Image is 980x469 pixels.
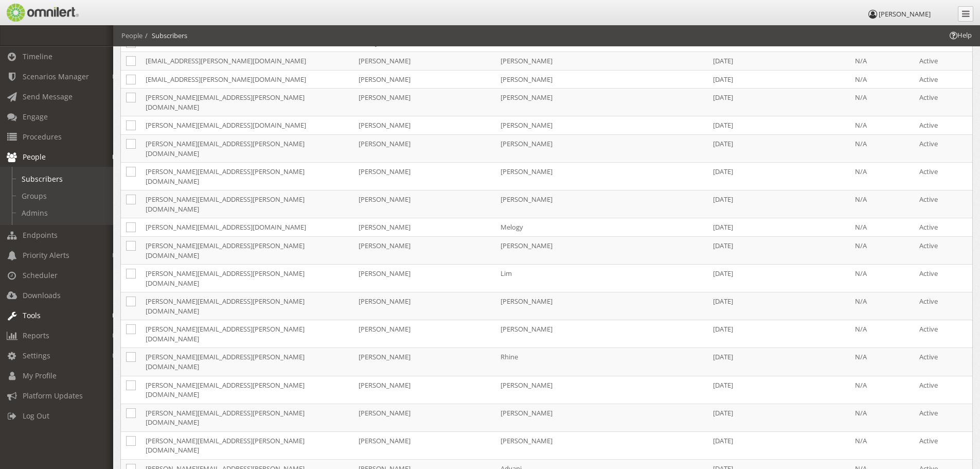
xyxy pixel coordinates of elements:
td: [DATE] [708,265,850,292]
td: N/A [850,320,914,348]
td: N/A [850,52,914,71]
td: [PERSON_NAME] [495,116,708,135]
td: [PERSON_NAME] [495,70,708,89]
td: [EMAIL_ADDRESS][PERSON_NAME][DOMAIN_NAME] [140,52,353,71]
td: [PERSON_NAME] [495,52,708,71]
td: Active [914,89,972,116]
td: [PERSON_NAME] [353,70,495,89]
li: Subscribers [142,31,187,41]
td: [PERSON_NAME] [495,292,708,320]
td: [PERSON_NAME][EMAIL_ADDRESS][PERSON_NAME][DOMAIN_NAME] [140,431,353,459]
td: [PERSON_NAME] [353,190,495,218]
td: [PERSON_NAME][EMAIL_ADDRESS][PERSON_NAME][DOMAIN_NAME] [140,265,353,292]
td: Active [914,348,972,376]
span: Scheduler [23,270,58,280]
span: Timeline [23,51,52,61]
span: Engage [23,112,48,121]
span: Endpoints [23,230,58,240]
td: [PERSON_NAME] [353,376,495,404]
li: People [121,31,142,41]
td: N/A [850,190,914,218]
img: Omnilert [5,4,79,22]
td: [DATE] [708,116,850,135]
td: [PERSON_NAME] [495,236,708,264]
td: N/A [850,135,914,163]
td: [PERSON_NAME] [353,135,495,163]
td: [PERSON_NAME][EMAIL_ADDRESS][PERSON_NAME][DOMAIN_NAME] [140,348,353,376]
td: Active [914,265,972,292]
td: [PERSON_NAME] [353,236,495,264]
td: [PERSON_NAME] [495,89,708,116]
td: [PERSON_NAME][EMAIL_ADDRESS][PERSON_NAME][DOMAIN_NAME] [140,135,353,163]
td: [DATE] [708,320,850,348]
td: [PERSON_NAME][EMAIL_ADDRESS][PERSON_NAME][DOMAIN_NAME] [140,320,353,348]
span: My Profile [23,371,57,380]
td: Rhine [495,348,708,376]
td: Active [914,70,972,89]
td: [DATE] [708,292,850,320]
td: [PERSON_NAME] [353,116,495,135]
td: [PERSON_NAME][EMAIL_ADDRESS][PERSON_NAME][DOMAIN_NAME] [140,190,353,218]
td: N/A [850,116,914,135]
td: [DATE] [708,218,850,237]
span: Reports [23,331,49,340]
td: [PERSON_NAME][EMAIL_ADDRESS][PERSON_NAME][DOMAIN_NAME] [140,404,353,431]
td: Active [914,376,972,404]
td: N/A [850,265,914,292]
span: Help [948,30,972,40]
td: [DATE] [708,404,850,431]
span: Procedures [23,132,62,142]
span: Downloads [23,290,61,300]
td: [DATE] [708,135,850,163]
td: [DATE] [708,376,850,404]
td: N/A [850,89,914,116]
span: Tools [23,310,41,320]
td: [DATE] [708,89,850,116]
td: [PERSON_NAME] [353,89,495,116]
td: Active [914,236,972,264]
td: [DATE] [708,190,850,218]
td: N/A [850,376,914,404]
td: Active [914,135,972,163]
td: [PERSON_NAME] [495,190,708,218]
td: N/A [850,70,914,89]
span: Platform Updates [23,391,83,401]
td: [PERSON_NAME] [353,265,495,292]
td: Active [914,404,972,431]
td: [PERSON_NAME] [495,320,708,348]
td: [PERSON_NAME][EMAIL_ADDRESS][DOMAIN_NAME] [140,218,353,237]
td: [DATE] [708,70,850,89]
td: Active [914,116,972,135]
span: Send Message [23,92,73,101]
td: [PERSON_NAME] [353,292,495,320]
td: [EMAIL_ADDRESS][PERSON_NAME][DOMAIN_NAME] [140,70,353,89]
td: [PERSON_NAME] [353,320,495,348]
td: [PERSON_NAME][EMAIL_ADDRESS][DOMAIN_NAME] [140,116,353,135]
td: Melogy [495,218,708,237]
td: Active [914,431,972,459]
td: N/A [850,292,914,320]
td: [PERSON_NAME] [495,163,708,190]
td: [PERSON_NAME] [353,431,495,459]
a: Collapse Menu [958,6,973,22]
span: Log Out [23,411,49,421]
td: N/A [850,404,914,431]
td: [PERSON_NAME][EMAIL_ADDRESS][PERSON_NAME][DOMAIN_NAME] [140,292,353,320]
td: [PERSON_NAME][EMAIL_ADDRESS][PERSON_NAME][DOMAIN_NAME] [140,163,353,190]
td: [PERSON_NAME] [353,163,495,190]
td: [PERSON_NAME] [495,431,708,459]
td: [PERSON_NAME] [353,348,495,376]
span: Help [23,7,44,16]
td: [DATE] [708,431,850,459]
td: Active [914,190,972,218]
td: Active [914,320,972,348]
td: N/A [850,431,914,459]
td: [PERSON_NAME] [353,52,495,71]
td: Active [914,292,972,320]
td: Active [914,163,972,190]
td: [DATE] [708,348,850,376]
td: Lim [495,265,708,292]
td: [PERSON_NAME] [495,376,708,404]
td: [PERSON_NAME] [353,404,495,431]
td: N/A [850,218,914,237]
